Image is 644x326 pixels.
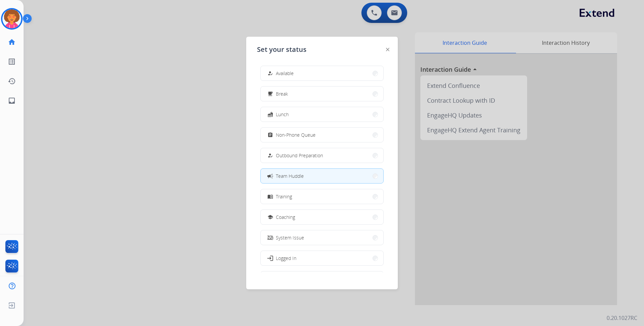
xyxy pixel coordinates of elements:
[276,255,296,262] span: Logged In
[267,194,273,199] mat-icon: menu_book
[267,235,273,240] mat-icon: phonelink_off
[267,172,273,179] mat-icon: campaign
[261,169,383,183] button: Team Huddle
[276,111,289,118] span: Lunch
[276,70,294,77] span: Available
[276,214,295,221] span: Coaching
[267,153,273,158] mat-icon: how_to_reg
[267,111,273,117] mat-icon: fastfood
[261,66,383,80] button: Available
[607,314,637,322] p: 0.20.1027RC
[276,193,292,200] span: Training
[261,230,383,245] button: System Issue
[276,152,323,159] span: Outbound Preparation
[2,9,21,28] img: avatar
[8,77,16,85] mat-icon: history
[386,48,389,51] img: close-button
[261,271,383,286] button: Offline
[267,70,273,76] mat-icon: how_to_reg
[261,107,383,122] button: Lunch
[267,214,273,220] mat-icon: school
[261,148,383,163] button: Outbound Preparation
[267,91,273,97] mat-icon: free_breakfast
[261,87,383,101] button: Break
[267,255,273,261] mat-icon: login
[276,90,288,97] span: Break
[257,45,307,54] span: Set your status
[8,58,16,66] mat-icon: list_alt
[267,132,273,138] mat-icon: assignment
[261,128,383,142] button: Non-Phone Queue
[261,210,383,224] button: Coaching
[276,172,304,180] span: Team Huddle
[261,189,383,204] button: Training
[8,97,16,105] mat-icon: inbox
[276,131,316,138] span: Non-Phone Queue
[8,38,16,46] mat-icon: home
[261,251,383,265] button: Logged In
[276,234,304,241] span: System Issue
